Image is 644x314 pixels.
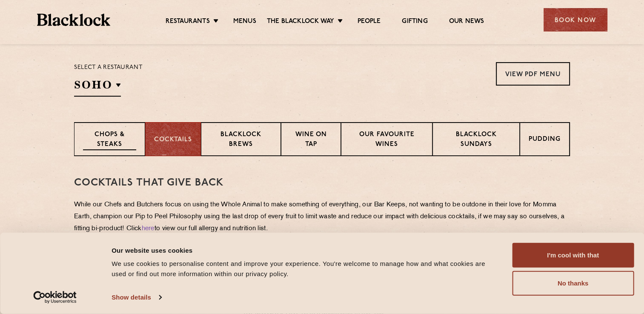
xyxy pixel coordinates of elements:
[512,271,634,296] button: No thanks
[37,14,111,26] img: BL_Textured_Logo-footer-cropped.svg
[112,259,493,279] div: We use cookies to personalise content and improve your experience. You're welcome to manage how a...
[350,130,424,150] p: Our favourite wines
[142,226,155,232] a: here
[529,135,561,146] p: Pudding
[74,177,570,188] h3: Cocktails That Give Back
[18,291,92,304] a: Usercentrics Cookiebot - opens in a new window
[402,17,427,27] a: Gifting
[544,8,607,31] div: Book Now
[233,17,256,27] a: Menus
[441,130,511,150] p: Blacklock Sundays
[74,77,121,97] h2: SOHO
[166,17,210,27] a: Restaurants
[496,62,570,86] a: View PDF Menu
[358,17,381,27] a: People
[83,130,136,150] p: Chops & Steaks
[74,199,570,235] p: While our Chefs and Butchers focus on using the Whole Animal to make something of everything, our...
[290,130,332,150] p: Wine on Tap
[154,135,192,145] p: Cocktails
[74,62,143,73] p: Select a restaurant
[267,17,334,27] a: The Blacklock Way
[449,17,484,27] a: Our News
[112,245,493,255] div: Our website uses cookies
[512,243,634,268] button: I'm cool with that
[210,130,272,150] p: Blacklock Brews
[112,291,161,304] a: Show details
